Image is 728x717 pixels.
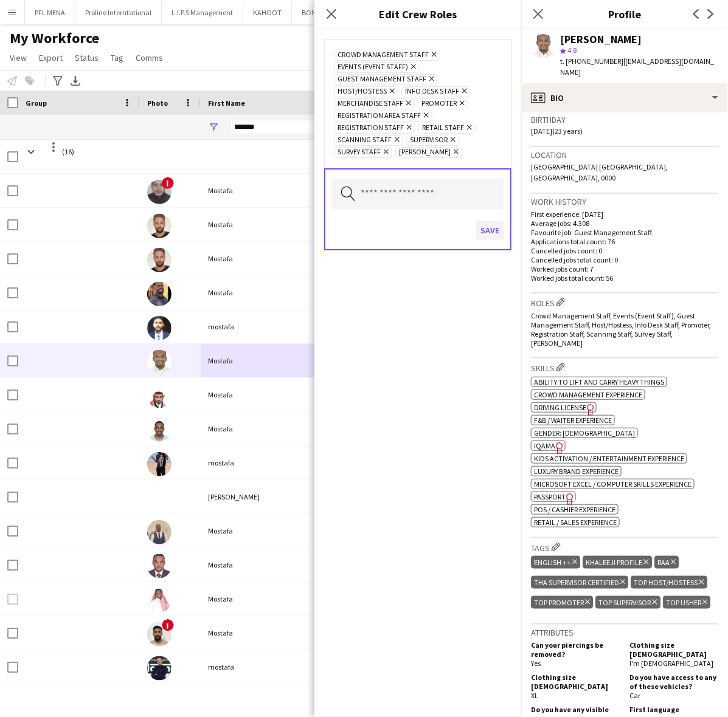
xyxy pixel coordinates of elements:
span: Promoter [421,99,457,109]
p: Worked jobs count: 7 [531,264,718,273]
button: BONAFIDE [292,1,345,24]
img: Mostafa Rehan [147,384,172,408]
span: ! [162,619,174,631]
img: Mostafa Osman [147,622,172,647]
span: t. [PHONE_NUMBER] [560,57,623,66]
button: Open Filter Menu [208,122,219,132]
span: Retail Staff [422,123,464,133]
span: Passport [534,492,566,501]
span: Events (Event Staff) [338,63,408,72]
div: [PERSON_NAME] [560,34,642,45]
div: ENGLISH ++ [531,556,580,569]
img: Mostafa Ahmed [147,554,172,578]
span: Tag [111,52,123,63]
h5: Clothing size [DEMOGRAPHIC_DATA] [629,640,718,659]
span: Supervisor [410,136,448,145]
span: Info Desk Staff [405,87,459,97]
div: Mostafa [201,616,406,650]
p: Favourite job: Guest Management Staff [531,228,718,237]
button: L.I.P.S Management [162,1,243,24]
h3: Edit Crew Roles [314,6,521,22]
span: Comms [136,52,163,63]
span: Luxury brand experience [534,467,619,476]
img: mostafa mohamed [147,316,172,340]
img: Mostafa Oboda [147,180,172,204]
span: Status [75,52,99,63]
span: Photo [147,98,168,108]
h5: First language [629,705,718,714]
span: Ability to lift and carry heavy things [534,377,664,386]
span: Export [39,52,63,63]
span: Guest Management Staff [338,75,426,84]
h5: Can your piercings be removed? [531,640,620,659]
button: KAHOOT [243,1,292,24]
span: IQAMA [534,441,555,450]
h3: Location [531,149,718,160]
h3: Skills [531,361,718,374]
span: (16) [62,140,74,163]
div: Mostafa [201,514,406,547]
div: Mostafa [201,276,406,309]
img: Mostafa Osman [147,588,172,612]
span: F&B / Waiter experience [534,416,612,425]
h3: Tags [531,541,718,554]
img: Mostafa Mohammedelamin [147,282,172,306]
p: Cancelled jobs count: 0 [531,246,718,255]
img: Mostafa Kheir [147,520,172,544]
span: Merchandise Staff [338,99,403,109]
div: mostafa [201,310,406,343]
div: Mostafa [201,378,406,411]
app-action-btn: Export XLSX [68,74,83,88]
span: Microsoft Excel / Computer skills experience [534,479,692,489]
span: [DATE] (23 years) [531,126,583,136]
div: RAA [654,556,679,569]
span: XL [531,691,538,700]
button: Proline Interntational [75,1,162,24]
h3: Roles [531,296,718,309]
div: TOP PROMOTER [531,596,593,609]
span: Yes [531,659,541,668]
h3: Attributes [531,627,718,638]
span: First Name [208,98,245,108]
h3: Profile [521,6,728,22]
a: Tag [106,50,128,66]
img: Mostafa Hajj ali [147,248,172,272]
span: POS / Cashier experience [534,505,615,514]
div: Mostafa [201,548,406,581]
span: Crowd Management Staff, Events (Event Staff), Guest Management Staff, Host/Hostess, Info Desk Sta... [531,311,711,348]
a: Export [34,50,68,66]
span: Host/Hostess [338,87,387,97]
span: Car [629,691,640,700]
span: Scanning Staff [338,136,392,145]
span: Registration Staff [338,123,404,133]
img: mostafa Khaleed [147,452,172,476]
div: mostafa [201,650,406,684]
span: Kids activation / Entertainment experience [534,454,684,463]
div: TOP HOST/HOSTESS [631,576,707,589]
a: Comms [131,50,168,66]
p: Cancelled jobs total count: 0 [531,255,718,264]
div: [PERSON_NAME] [201,480,406,513]
h3: Birthday [531,114,718,125]
a: Status [70,50,103,66]
div: Mostafa [201,344,406,377]
img: Mostafa Al- Hajj [147,214,172,238]
span: I'm [DEMOGRAPHIC_DATA] [629,659,713,668]
span: Crowd Management Staff [338,50,429,60]
p: First experience: [DATE] [531,210,718,219]
div: Mostafa [201,208,406,241]
button: PFL MENA [25,1,75,24]
span: Registration Area Staff [338,111,421,121]
div: THA SUPERVISOR CERTIFIED [531,576,628,589]
div: Mostafa [201,412,406,445]
app-action-btn: Advanced filters [50,74,65,88]
div: TOP USHER [663,596,710,609]
span: Driving License [534,403,586,412]
button: Save [476,221,504,240]
span: View [10,52,27,63]
span: | [EMAIL_ADDRESS][DOMAIN_NAME] [560,57,714,77]
div: mostafa [201,446,406,479]
p: Average jobs: 4.308 [531,219,718,228]
span: Group [26,98,47,108]
div: Mostafa [201,174,406,207]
